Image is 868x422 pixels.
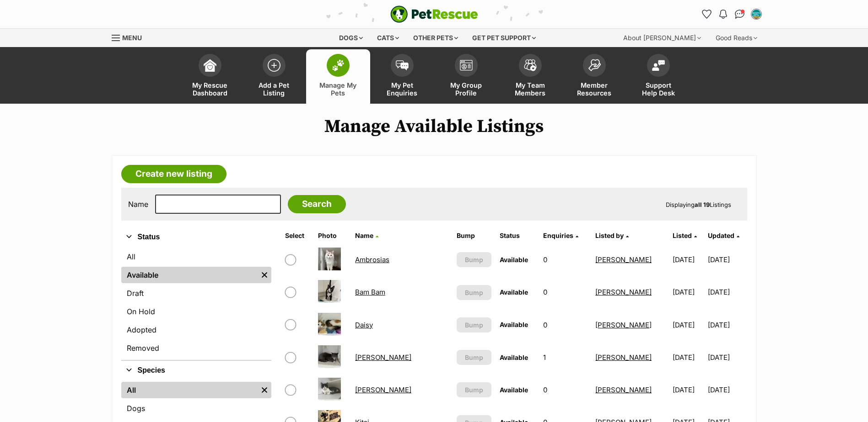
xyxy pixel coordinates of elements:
[204,59,216,72] img: dashboard-icon-eb2f2d2d3e046f16d808141f083e7271f6b2e854fb5c12c21221c1fb7104beca.svg
[709,29,764,47] div: Good Reads
[466,29,542,47] div: Get pet support
[465,288,483,297] span: Bump
[708,374,746,406] td: [DATE]
[178,49,242,104] a: My Rescue Dashboard
[355,255,389,264] a: Ambrosias
[457,252,491,267] button: Bump
[500,288,528,296] span: Available
[700,7,764,21] ul: Account quick links
[390,5,478,23] a: PetRescue
[595,353,652,362] a: [PERSON_NAME]
[355,232,373,239] span: Name
[708,309,746,341] td: [DATE]
[595,232,629,239] a: Listed by
[457,317,491,332] button: Bump
[121,165,226,183] a: Create new listing
[708,276,746,308] td: [DATE]
[121,247,271,360] div: Status
[288,195,346,213] input: Search
[281,228,313,243] th: Select
[700,7,714,21] a: Favourites
[539,244,591,275] td: 0
[189,81,231,97] span: My Rescue Dashboard
[500,386,528,394] span: Available
[465,255,483,264] span: Bump
[121,400,271,417] a: Dogs
[121,285,271,301] a: Draft
[268,59,280,72] img: add-pet-listing-icon-0afa8454b4691262ce3f59096e99ab1cd57d4a30225e0717b998d2c9b9846f56.svg
[669,374,707,406] td: [DATE]
[539,309,591,341] td: 0
[355,232,378,239] a: Name
[318,81,359,97] span: Manage My Pets
[733,7,747,21] a: Conversations
[752,10,761,19] img: Tameka Saville profile pic
[460,60,473,71] img: group-profile-icon-3fa3cf56718a62981997c0bc7e787c4b2cf8bcc04b72c1350f741eb67cf2f40e.svg
[669,309,707,341] td: [DATE]
[112,29,148,45] a: Menu
[242,49,306,104] a: Add a Pet Listing
[652,60,665,71] img: help-desk-icon-fdf02630f3aa405de69fd3d07c3f3aa587a6932b1a1747fa1d2bba05be0121f9.svg
[735,10,744,19] img: chat-41dd97257d64d25036548639549fe6c8038ab92f7586957e7f3b1b290dea8141.svg
[355,353,411,362] a: [PERSON_NAME]
[749,7,764,21] button: My account
[457,350,491,365] button: Bump
[496,228,539,243] th: Status
[595,288,652,296] a: [PERSON_NAME]
[465,353,483,362] span: Bump
[446,81,487,97] span: My Group Profile
[595,255,652,264] a: [PERSON_NAME]
[253,81,295,97] span: Add a Pet Listing
[719,10,727,19] img: notifications-46538b983faf8c2785f20acdc204bb7945ddae34d4c08c2a6579f10ce5e182be.svg
[669,276,707,308] td: [DATE]
[539,374,591,406] td: 0
[669,244,707,275] td: [DATE]
[588,59,601,71] img: member-resources-icon-8e73f808a243e03378d46382f2149f9095a855e16c252ad45f914b54edf8863c.svg
[370,49,434,104] a: My Pet Enquiries
[333,29,369,47] div: Dogs
[453,228,495,243] th: Bump
[355,385,411,394] a: [PERSON_NAME]
[396,60,409,70] img: pet-enquiries-icon-7e3ad2cf08bfb03b45e93fb7055b45f3efa6380592205ae92323e6603595dc1f.svg
[121,267,258,283] a: Available
[617,29,707,47] div: About [PERSON_NAME]
[510,81,551,97] span: My Team Members
[121,382,258,398] a: All
[407,29,464,47] div: Other pets
[457,382,491,397] button: Bump
[121,364,271,376] button: Species
[595,232,624,239] span: Listed by
[626,49,690,104] a: Support Help Desk
[258,382,271,398] a: Remove filter
[128,200,148,208] label: Name
[574,81,615,97] span: Member Resources
[539,342,591,373] td: 1
[371,29,405,47] div: Cats
[543,232,578,239] a: Enquiries
[595,385,652,394] a: [PERSON_NAME]
[465,385,483,395] span: Bump
[595,321,652,329] a: [PERSON_NAME]
[666,201,731,208] span: Displaying Listings
[465,320,483,330] span: Bump
[539,276,591,308] td: 0
[121,231,271,243] button: Status
[716,7,731,21] button: Notifications
[355,288,385,296] a: Bam Bam
[500,353,528,361] span: Available
[355,321,373,329] a: Daisy
[673,232,692,239] span: Listed
[543,232,573,239] span: translation missing: en.admin.listings.index.attributes.enquiries
[638,81,679,97] span: Support Help Desk
[121,303,271,320] a: On Hold
[434,49,498,104] a: My Group Profile
[669,342,707,373] td: [DATE]
[562,49,626,104] a: Member Resources
[673,232,697,239] a: Listed
[708,232,734,239] span: Updated
[314,228,350,243] th: Photo
[498,49,562,104] a: My Team Members
[258,267,271,283] a: Remove filter
[457,285,491,300] button: Bump
[695,201,710,208] strong: all 19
